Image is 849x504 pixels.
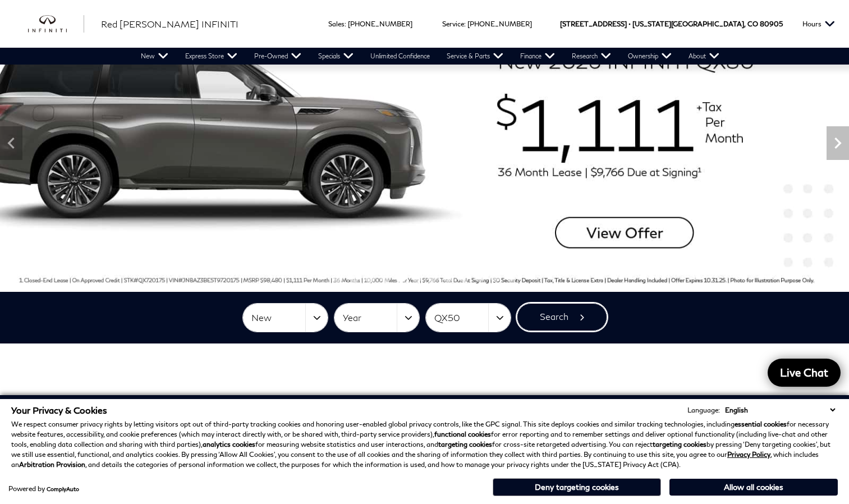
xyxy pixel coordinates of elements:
a: [STREET_ADDRESS] • [US_STATE][GEOGRAPHIC_DATA], CO 80905 [560,20,783,28]
span: Go to slide 5 [396,271,407,282]
button: Allow all cookies [669,479,838,496]
span: Year [343,309,397,327]
a: Finance [512,48,563,65]
span: Service [442,20,464,28]
span: Red [PERSON_NAME] INFINITI [101,19,238,29]
button: Deny targeting cookies [493,478,661,496]
span: Your Privacy & Cookies [11,405,107,415]
div: Language: [687,407,720,414]
a: Unlimited Confidence [362,48,438,65]
span: Go to slide 8 [443,271,454,282]
span: QX50 [434,309,488,327]
span: Go to slide 11 [490,271,501,282]
a: Live Chat [768,359,841,387]
strong: targeting cookies [438,440,492,448]
span: Sales [328,20,345,28]
span: Go to slide 4 [380,271,391,282]
span: Go to slide 3 [364,271,375,282]
a: New [132,48,177,65]
span: Go to slide 1 [333,271,344,282]
a: Red [PERSON_NAME] INFINITI [101,17,238,31]
a: Privacy Policy [727,450,770,459]
span: New [251,309,305,327]
div: Powered by [8,485,79,492]
strong: functional cookies [434,430,491,438]
a: Express Store [177,48,246,65]
strong: Arbitration Provision [19,460,85,469]
div: Next [827,126,849,160]
span: Go to slide 7 [427,271,438,282]
button: New [243,304,328,332]
span: Live Chat [774,365,834,379]
strong: essential cookies [735,420,787,428]
strong: analytics cookies [203,440,255,448]
span: Go to slide 12 [506,271,517,282]
a: [PHONE_NUMBER] [348,20,412,28]
a: Research [563,48,619,65]
select: Language Select [722,405,838,415]
span: Go to slide 6 [411,271,423,282]
img: INFINITI [28,15,84,33]
button: QX50 [426,304,511,332]
nav: Main Navigation [132,48,728,65]
a: Service & Parts [438,48,512,65]
p: We respect consumer privacy rights by letting visitors opt out of third-party tracking cookies an... [11,419,838,470]
span: Go to slide 10 [474,271,485,282]
a: About [680,48,728,65]
a: Ownership [619,48,680,65]
a: Pre-Owned [246,48,310,65]
span: : [464,20,466,28]
a: [PHONE_NUMBER] [467,20,532,28]
strong: targeting cookies [653,440,706,448]
button: Year [334,304,419,332]
a: infiniti [28,15,84,33]
a: Specials [310,48,362,65]
span: : [345,20,346,28]
span: Go to slide 9 [458,271,470,282]
a: ComplyAuto [47,485,79,492]
span: Go to slide 2 [348,271,360,282]
button: Search [517,303,607,331]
